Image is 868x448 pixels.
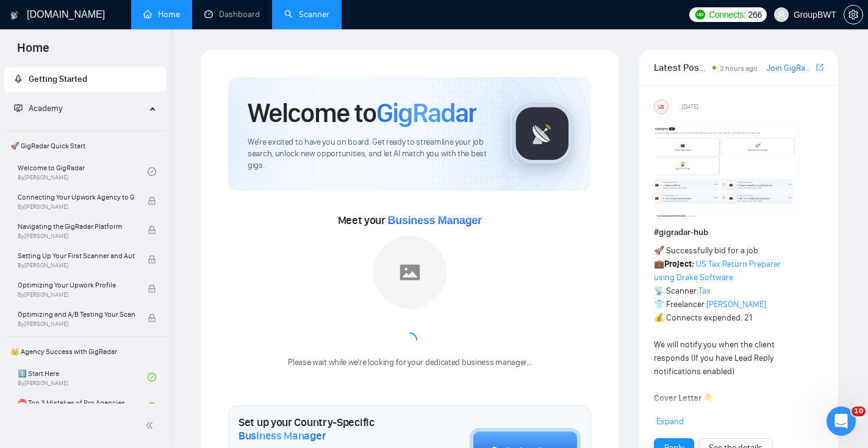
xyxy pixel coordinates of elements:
[682,101,698,112] span: [DATE]
[656,416,684,427] span: Expand
[29,74,87,84] span: Getting Started
[14,104,23,112] span: fund-projection-screen
[698,286,711,296] a: Tax
[248,96,476,129] h1: Welcome to
[148,226,156,234] span: lock
[18,158,148,185] a: Welcome to GigRadarBy[PERSON_NAME]
[18,279,135,291] span: Optimizing Your Upwork Profile
[145,419,157,432] span: double-left
[148,255,156,264] span: lock
[777,10,786,19] span: user
[18,262,135,269] span: By [PERSON_NAME]
[18,191,135,203] span: Connecting Your Upwork Agency to GigRadar
[373,236,447,309] img: placeholder.png
[654,60,709,75] span: Latest Posts from the GigRadar Community
[654,393,714,403] strong: Cover Letter 👇
[654,259,781,283] a: US Tax Return Preparer using Drake Software
[239,429,326,443] span: Business Manager
[844,10,863,20] a: setting
[5,339,165,364] span: 👑 Agency Success with GigRadar
[18,291,135,298] span: By [PERSON_NAME]
[18,393,148,420] a: ⛔ Top 3 Mistakes of Pro Agencies
[720,64,758,73] span: 2 hours ago
[401,331,418,349] span: loading
[827,406,856,436] iframe: Intercom live chat
[204,9,260,20] a: dashboardDashboard
[148,167,156,176] span: check-circle
[654,226,823,239] h1: # gigradar-hub
[706,299,766,309] a: [PERSON_NAME]
[18,250,135,262] span: Setting Up Your First Scanner and Auto-Bidder
[148,402,156,411] span: check-circle
[14,74,23,83] span: rocket
[4,67,166,92] li: Getting Started
[844,5,863,24] button: setting
[709,8,745,21] span: Connects:
[284,9,329,20] a: searchScanner
[852,406,866,416] span: 10
[18,220,135,233] span: Navigating the GigRadar Platform
[5,134,165,158] span: 🚀 GigRadar Quick Start
[376,96,476,129] span: GigRadar
[18,364,148,391] a: 1️⃣ Start HereBy[PERSON_NAME]
[655,100,668,114] div: US
[512,103,573,164] img: gigradar-logo.png
[14,103,62,114] span: Academy
[29,103,62,114] span: Academy
[148,373,156,381] span: check-circle
[143,9,180,20] a: homeHome
[248,137,491,172] span: We're excited to have you on board. Get ready to streamline your job search, unlock new opportuni...
[338,214,482,227] span: Meet your
[695,10,705,20] img: upwork-logo.png
[148,284,156,293] span: lock
[767,62,814,75] a: Join GigRadar Slack Community
[18,308,135,320] span: Optimizing and A/B Testing Your Scanner for Better Results
[7,39,59,65] span: Home
[148,197,156,205] span: lock
[844,10,863,20] span: setting
[10,5,19,25] img: logo
[748,8,762,21] span: 266
[816,62,823,72] span: export
[664,259,694,269] strong: Project:
[655,119,802,217] img: F09354QB7SM-image.png
[148,314,156,322] span: lock
[239,416,409,443] h1: Set up your Country-Specific
[281,357,539,369] div: Please wait while we're looking for your dedicated business manager...
[388,214,482,226] span: Business Manager
[18,320,135,328] span: By [PERSON_NAME]
[816,62,823,73] a: export
[18,203,135,211] span: By [PERSON_NAME]
[18,233,135,240] span: By [PERSON_NAME]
